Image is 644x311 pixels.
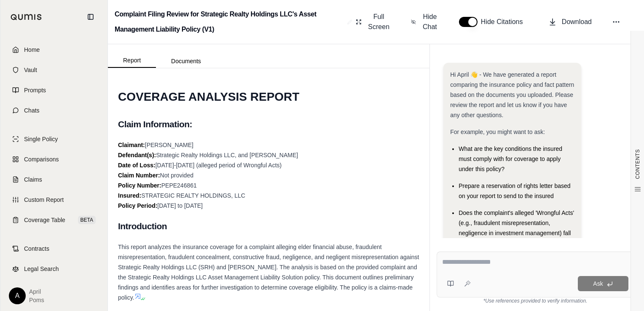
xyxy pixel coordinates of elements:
span: Legal Search [24,265,59,273]
span: This report analyzes the insurance coverage for a complaint alleging elder financial abuse, fraud... [118,244,419,301]
a: Prompts [5,81,102,99]
strong: Policy Period: [118,202,157,209]
span: Prepare a reservation of rights letter based on your report to send to the insured [459,182,570,199]
strong: Date of Loss: [118,162,156,169]
span: Prompts [24,86,46,94]
a: Vault [5,61,102,79]
a: Coverage TableBETA [5,211,102,229]
span: Home [24,46,40,54]
strong: Insured: [118,192,141,199]
strong: Claim Number: [118,172,160,179]
button: Ask [578,276,628,291]
span: [DATE] to [DATE] [157,202,203,209]
div: A [9,287,26,304]
h2: Claim Information: [118,115,419,133]
button: Report [108,54,156,68]
img: Qumis Logo [11,14,42,20]
strong: Claimant: [118,142,145,148]
a: Home [5,40,102,59]
a: Single Policy [5,130,102,148]
span: Does the complaint's alleged 'Wrongful Acts' (e.g., fraudulent misrepresentation, negligence in i... [459,209,574,267]
span: Hide Chat [421,12,439,32]
span: Custom Report [24,196,64,204]
a: Chats [5,101,102,120]
h2: Introduction [118,217,419,235]
span: Not provided [160,172,193,179]
a: Custom Report [5,190,102,209]
span: Comparisons [24,155,59,164]
h1: COVERAGE ANALYSIS REPORT [118,85,419,109]
span: For example, you might want to ask: [450,129,545,135]
a: Contracts [5,239,102,258]
span: [DATE]-[DATE] (alleged period of Wrongful Acts) [156,162,282,169]
span: Contracts [24,244,49,253]
span: Poms [29,296,44,304]
span: Vault [24,66,37,74]
span: What are the key conditions the insured must comply with for coverage to apply under this policy? [459,145,562,172]
span: PEPE246861 [161,182,197,189]
button: Full Screen [352,8,394,35]
span: Ask [593,280,603,287]
span: BETA [78,216,96,224]
div: *Use references provided to verify information. [437,298,634,304]
span: Claims [24,175,42,184]
a: Claims [5,170,102,189]
span: Strategic Realty Holdings LLC, and [PERSON_NAME] [156,152,298,158]
button: Documents [156,54,216,68]
span: April [29,287,44,296]
span: Full Screen [367,12,391,32]
span: [PERSON_NAME] [145,142,193,148]
span: Hide Citations [481,17,528,27]
button: Collapse sidebar [84,10,97,24]
button: Hide Chat [408,8,442,35]
span: Single Policy [24,135,58,143]
span: CONTENTS [634,149,641,179]
span: Coverage Table [24,216,65,224]
span: STRATEGIC REALTY HOLDINGS, LLC [141,192,245,199]
span: Hi April 👋 - We have generated a report comparing the insurance policy and fact pattern based on ... [450,71,574,118]
h2: Complaint Filing Review for Strategic Realty Holdings LLC's Asset Management Liability Policy (V1) [115,7,344,37]
a: Legal Search [5,260,102,278]
span: Download [562,17,592,27]
button: Download [545,13,595,30]
strong: Defendant(s): [118,152,156,158]
a: Comparisons [5,150,102,169]
span: Chats [24,106,40,115]
strong: Policy Number: [118,182,161,189]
